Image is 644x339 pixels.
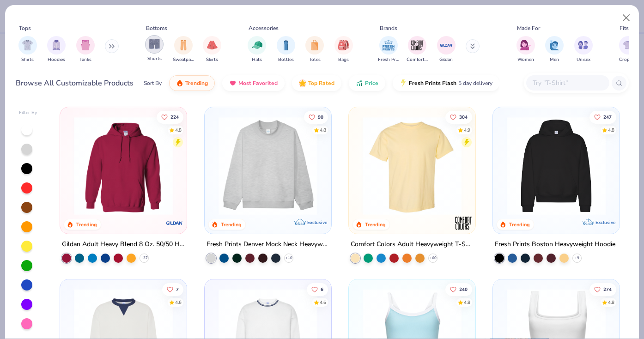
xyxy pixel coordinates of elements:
[307,219,327,225] span: Exclusive
[277,36,295,63] div: filter for Bottles
[162,283,183,296] button: Like
[334,36,353,63] button: filter button
[603,115,612,119] span: 247
[207,239,329,250] div: Fresh Prints Denver Mock Neck Heavyweight Sweatshirt
[62,239,185,250] div: Gildan Adult Heavy Blend 8 Oz. 50/50 Hooded Sweatshirt
[207,40,218,50] img: Skirts Image
[545,36,564,63] button: filter button
[206,56,218,63] span: Skirts
[304,110,328,123] button: Like
[76,36,95,63] div: filter for Tanks
[309,56,321,63] span: Totes
[147,55,162,62] span: Shorts
[578,40,589,50] img: Unisex Image
[380,24,397,32] div: Brands
[516,36,535,63] button: filter button
[407,36,428,63] div: filter for Comfort Colors
[365,79,378,87] span: Price
[21,56,34,63] span: Shirts
[248,36,266,63] button: filter button
[80,40,91,50] img: Tanks Image
[292,75,341,91] button: Top Rated
[378,56,399,63] span: Fresh Prints
[532,78,603,88] input: Try "T-Shirt"
[317,115,323,119] span: 90
[277,36,295,63] button: filter button
[445,110,472,123] button: Like
[299,79,306,87] img: TopRated.gif
[173,36,194,63] button: filter button
[249,24,279,32] div: Accessories
[382,38,395,52] img: Fresh Prints Image
[378,36,399,63] div: filter for Fresh Prints
[19,109,37,116] div: Filter By
[222,75,285,91] button: Most Favorited
[550,56,559,63] span: Men
[620,24,629,32] div: Fits
[16,78,134,89] div: Browse All Customizable Products
[173,56,194,63] span: Sweatpants
[459,287,468,292] span: 240
[51,40,61,50] img: Hoodies Image
[437,36,456,63] div: filter for Gildan
[322,116,430,215] img: a90f7c54-8796-4cb2-9d6e-4e9644cfe0fe
[349,75,385,91] button: Price
[595,219,615,225] span: Exclusive
[306,283,328,296] button: Like
[281,40,291,50] img: Bottles Image
[248,36,266,63] div: filter for Hats
[141,255,148,261] span: + 37
[175,299,182,306] div: 4.6
[439,56,453,63] span: Gildan
[334,36,353,63] div: filter for Bags
[149,39,160,49] img: Shorts Image
[454,214,473,232] img: Comfort Colors logo
[47,36,66,63] button: filter button
[178,40,188,50] img: Sweatpants Image
[458,78,492,89] span: 5 day delivery
[575,255,579,261] span: + 9
[19,24,31,32] div: Tops
[48,56,65,63] span: Hoodies
[18,36,37,63] div: filter for Shirts
[516,36,535,63] div: filter for Women
[393,75,499,91] button: Fresh Prints Flash5 day delivery
[175,127,182,133] div: 4.8
[589,283,616,296] button: Like
[445,283,472,296] button: Like
[517,56,534,63] span: Women
[358,116,466,215] img: 029b8af0-80e6-406f-9fdc-fdf898547912
[517,24,540,32] div: Made For
[549,40,559,50] img: Men Image
[574,36,593,63] button: filter button
[18,36,37,63] button: filter button
[22,40,33,50] img: Shirts Image
[589,110,616,123] button: Like
[252,40,262,50] img: Hats Image
[495,239,615,250] div: Fresh Prints Boston Heavyweight Hoodie
[69,116,177,215] img: 01756b78-01f6-4cc6-8d8a-3c30c1a0c8ac
[145,36,164,63] button: filter button
[619,36,638,63] button: filter button
[285,255,292,261] span: + 10
[407,36,428,63] button: filter button
[166,214,184,232] img: Gildan logo
[320,287,323,292] span: 6
[278,56,294,63] span: Bottles
[310,40,320,50] img: Totes Image
[203,36,221,63] div: filter for Skirts
[214,116,322,215] img: f5d85501-0dbb-4ee4-b115-c08fa3845d83
[305,36,324,63] div: filter for Totes
[146,24,167,32] div: Bottoms
[169,75,215,91] button: Trending
[308,79,334,87] span: Top Rated
[410,38,424,52] img: Comfort Colors Image
[176,287,179,292] span: 7
[618,9,635,27] button: Close
[378,36,399,63] button: filter button
[502,116,610,215] img: 91acfc32-fd48-4d6b-bdad-a4c1a30ac3fc
[409,79,456,87] span: Fresh Prints Flash
[407,56,428,63] span: Comfort Colors
[79,56,91,63] span: Tanks
[464,127,470,133] div: 4.9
